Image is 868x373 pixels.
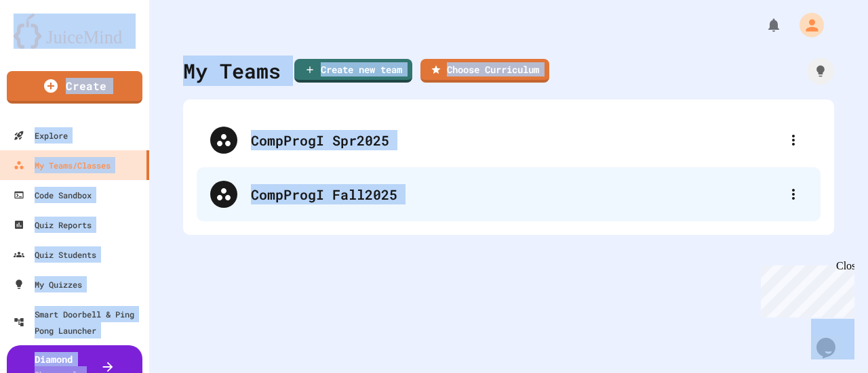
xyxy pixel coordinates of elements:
div: My Teams [183,56,281,86]
img: logo-orange.svg [14,14,136,49]
div: Smart Doorbell & Ping Pong Launcher [14,306,144,338]
div: CompProgI Fall2025 [251,184,780,204]
div: Code Sandbox [14,187,92,203]
div: Quiz Students [14,246,96,263]
div: CompProgI Spr2025 [197,113,821,167]
iframe: chat widget [755,260,854,317]
a: Create new team [294,59,412,83]
div: CompProgI Spr2025 [251,130,780,150]
a: Choose Curriculum [420,59,549,83]
div: Chat with us now!Close [5,5,94,86]
div: My Account [785,9,827,41]
div: My Teams/Classes [14,157,111,173]
a: Create [7,71,142,104]
div: My Notifications [741,14,785,37]
div: Explore [14,127,68,144]
div: CompProgI Fall2025 [197,167,821,221]
div: How it works [807,58,834,85]
iframe: chat widget [811,319,854,359]
div: My Quizzes [14,276,82,292]
div: Quiz Reports [14,217,92,233]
